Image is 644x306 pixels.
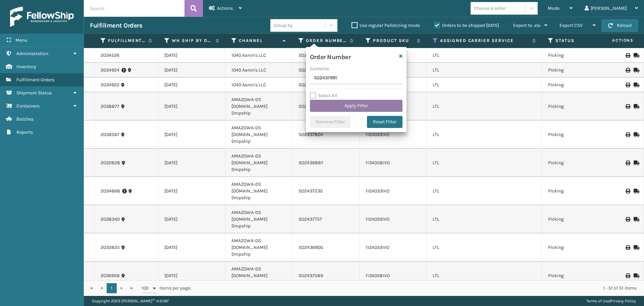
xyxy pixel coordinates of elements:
a: 112A033IVO [366,245,389,250]
i: Print BOL [626,217,630,222]
a: 2032828 [101,160,120,166]
label: Select All [310,93,337,98]
span: Shipment Status [16,90,52,96]
td: LTL [427,121,542,149]
td: Picking [542,205,609,233]
span: Menu [15,37,27,43]
td: LTL [427,262,542,290]
td: [DATE] [158,149,225,177]
td: LTL [427,205,542,233]
label: Order Number [306,38,346,44]
span: Fulfillment Orders [16,77,54,83]
input: Type the text you wish to filter on [310,72,402,84]
label: Assigned Carrier Service [440,38,529,44]
i: Mark as Shipped [634,245,638,250]
td: SO2436887 [292,149,360,177]
a: 112A033IVO [366,188,389,194]
td: [DATE] [158,177,225,205]
a: 113A058IVO [366,160,390,166]
td: AMAZOWA-DS [DOMAIN_NAME] Dropship [225,233,292,262]
td: Picking [542,177,609,205]
td: [DATE] [158,48,225,63]
td: Picking [542,92,609,121]
a: 2034526 [101,52,119,59]
td: AMAZOWA-DS [DOMAIN_NAME] Dropship [225,262,292,290]
a: 1 [107,283,117,293]
a: Terms of Use [586,299,609,303]
button: Reload [602,19,638,32]
td: SO2436900 [292,233,360,262]
span: Administration [16,51,48,56]
span: Containers [16,103,40,109]
a: 2032825 [101,244,120,251]
td: LTL [427,233,542,262]
i: Mark as Shipped [634,53,638,58]
i: Print BOL [626,189,630,193]
td: SO2437142 [292,63,360,78]
i: Print BOL [626,245,630,250]
div: Choose a seller [474,5,506,12]
span: Mode [548,5,559,11]
td: Picking [542,48,609,63]
td: 1040 Aaron's LLC [225,78,292,92]
label: WH Ship By Date [172,38,212,44]
td: AMAZOWA-DS [DOMAIN_NAME] Dropship [225,92,292,121]
a: 2034924 [101,67,119,74]
td: [DATE] [158,262,225,290]
div: | [586,296,636,306]
label: Orders to be shipped [DATE] [434,23,499,28]
span: 100 [142,285,152,292]
span: items per page [142,283,191,293]
td: Picking [542,63,609,78]
td: 1040 Aaron's LLC [225,48,292,63]
i: Mark as Shipped [634,132,638,137]
td: [DATE] [158,78,225,92]
button: Reset Filter [367,116,402,128]
td: LTL [427,48,542,63]
button: Apply Filter [310,100,402,112]
td: SO2437123 [292,48,360,63]
td: Picking [542,149,609,177]
i: Print BOL [626,132,630,137]
i: Mark as Shipped [634,68,638,73]
td: 1040 Aaron's LLC [225,63,292,78]
td: [DATE] [158,121,225,149]
td: LTL [427,63,542,78]
span: Batches [16,116,34,122]
td: SO2437868 [292,92,360,121]
img: logo [10,7,74,27]
td: AMAZOWA-DS [DOMAIN_NAME] Dropship [225,149,292,177]
td: [DATE] [158,233,225,262]
i: Print BOL [626,53,630,58]
td: SO2437804 [292,121,360,149]
td: AMAZOWA-DS [DOMAIN_NAME] Dropship [225,177,292,205]
span: Inventory [16,64,36,70]
td: LTL [427,92,542,121]
td: LTL [427,177,542,205]
a: Privacy Policy [610,299,636,303]
h4: Order Number [310,51,351,61]
label: Channel [239,38,279,44]
label: Contains [310,65,329,72]
label: Use regular Palletizing mode [352,23,420,28]
td: [DATE] [158,63,225,78]
td: [DATE] [158,92,225,121]
h3: Fulfillment Orders [90,21,142,30]
td: Picking [542,262,609,290]
td: SO2437589 [292,262,360,290]
td: AMAZOWA-DS [DOMAIN_NAME] Dropship [225,121,292,149]
span: Export to .xls [513,23,540,28]
a: 2038877 [101,103,119,110]
i: Mark as Shipped [634,83,638,87]
td: SO2437757 [292,205,360,233]
i: Print BOL [626,83,630,87]
a: 2038340 [101,216,120,223]
i: Print BOL [626,68,630,73]
i: Mark as Shipped [634,161,638,165]
td: LTL [427,78,542,92]
i: Mark as Shipped [634,217,638,222]
td: [DATE] [158,205,225,233]
i: Print BOL [626,104,630,109]
td: Picking [542,233,609,262]
i: Mark as Shipped [634,104,638,109]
